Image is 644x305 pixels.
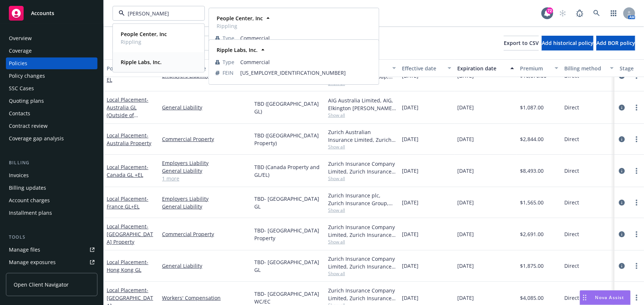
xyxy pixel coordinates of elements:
[564,262,579,270] span: Direct
[6,83,97,94] a: SSC Cases
[162,159,248,167] a: Employers Liability
[254,195,322,210] span: TBD- [GEOGRAPHIC_DATA] GL
[632,166,641,175] a: more
[402,64,443,72] div: Effective date
[6,234,97,241] div: Tools
[632,198,641,207] a: more
[254,258,322,274] span: TBD- [GEOGRAPHIC_DATA] GL
[6,95,97,107] a: Quoting plans
[617,230,626,239] a: circleInformation
[555,6,570,21] a: Start snowing
[520,135,544,143] span: $2,844.00
[457,135,474,143] span: [DATE]
[328,128,396,144] div: Zurich Australian Insurance Limited, Zurich Insurance Group, Elkington [PERSON_NAME] [PERSON_NAME...
[107,132,151,147] span: - Australia Property
[107,259,148,273] span: - Hong Kong GL
[107,164,148,178] a: Local Placement
[542,39,593,46] span: Add historical policy
[520,167,544,175] span: $8,493.00
[240,58,372,66] span: Commercial
[520,262,544,270] span: $1,875.00
[564,104,579,111] span: Direct
[620,64,643,72] div: Stage
[6,70,97,82] a: Policy changes
[564,199,579,206] span: Direct
[162,195,248,203] a: Employers Liability
[31,10,54,16] span: Accounts
[328,223,396,239] div: Zurich Insurance Company Limited, Zurich Insurance Group, Worldwide Insurance Services Enterprise...
[520,104,544,111] span: $1,087.00
[6,194,97,206] a: Account charges
[6,120,97,132] a: Contract review
[6,108,97,119] a: Contacts
[162,262,248,270] a: General Liability
[520,294,544,302] span: $4,085.00
[162,167,248,175] a: General Liability
[596,36,635,50] button: Add BOR policy
[402,135,419,143] span: [DATE]
[595,294,624,301] span: Nova Assist
[9,194,50,206] div: Account charges
[6,3,97,24] a: Accounts
[328,270,396,277] span: Show all
[9,70,45,82] div: Policy changes
[457,230,474,238] span: [DATE]
[564,135,579,143] span: Direct
[632,230,641,239] a: more
[107,69,155,83] span: - UK EL
[9,83,34,94] div: SSC Cases
[504,39,539,46] span: Export to CSV
[107,96,153,134] a: Local Placement
[162,203,248,210] a: General Liability
[162,175,248,182] a: 1 more
[328,144,396,150] span: Show all
[9,182,46,194] div: Billing updates
[572,6,587,21] a: Report a Bug
[328,112,396,118] span: Show all
[107,259,148,273] a: Local Placement
[9,244,40,256] div: Manage files
[328,192,396,207] div: Zurich Insurance plc, Zurich Insurance Group, Verlingue Limited
[402,167,419,175] span: [DATE]
[564,64,606,72] div: Billing method
[254,163,322,179] span: TBD (Canada Property and GL/EL)
[328,207,396,213] span: Show all
[162,230,248,238] a: Commercial Property
[632,103,641,112] a: more
[6,159,97,166] div: Billing
[9,133,64,144] div: Coverage gap analysis
[162,294,248,302] a: Workers' Compensation
[547,7,553,14] div: 72
[9,95,44,107] div: Quoting plans
[457,199,474,206] span: [DATE]
[457,262,474,270] span: [DATE]
[580,291,589,305] div: Drag to move
[596,39,635,46] span: Add BOR policy
[121,31,167,38] strong: People Center, Inc
[6,182,97,194] a: Billing updates
[564,230,579,238] span: Direct
[223,34,234,42] span: Type
[121,38,167,46] span: Rippling
[617,103,626,112] a: circleInformation
[14,281,69,288] span: Open Client Navigator
[6,57,97,69] a: Policies
[125,10,190,17] input: Filter by keyword
[589,6,604,21] a: Search
[254,132,322,147] span: TBD ([GEOGRAPHIC_DATA] Property)
[9,256,56,268] div: Manage exposures
[6,45,97,57] a: Coverage
[617,135,626,144] a: circleInformation
[564,167,579,175] span: Direct
[520,64,550,72] div: Premium
[457,64,506,72] div: Expiration date
[617,166,626,175] a: circleInformation
[328,160,396,175] div: Zurich Insurance Company Limited, Zurich Insurance Group, Purves [PERSON_NAME] Limited
[457,294,474,302] span: [DATE]
[564,294,579,302] span: Direct
[328,97,396,112] div: AIG Australia Limited, AIG, Elkington [PERSON_NAME] [PERSON_NAME] Insurance Brokers Pty Ltd (EBM)
[223,69,234,77] span: FEIN
[223,58,234,66] span: Type
[107,195,148,210] span: - France GL+EL
[254,100,322,115] span: TBD ([GEOGRAPHIC_DATA] GL)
